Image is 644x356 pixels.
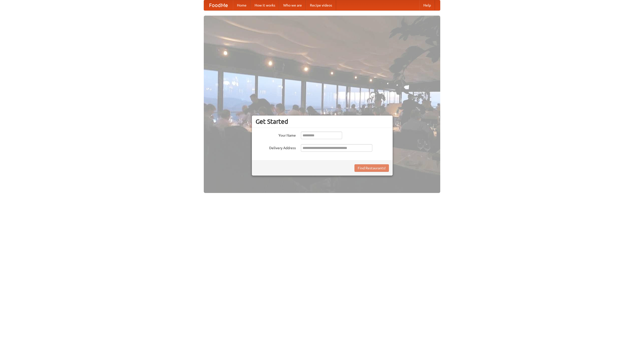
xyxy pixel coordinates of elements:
a: Home [233,0,251,10]
label: Delivery Address [256,144,296,150]
label: Your Name [256,132,296,138]
a: Who we are [279,0,306,10]
button: Find Restaurants! [354,164,389,172]
h3: Get Started [256,118,389,125]
a: Help [419,0,435,10]
a: Recipe videos [306,0,336,10]
a: FoodMe [204,0,233,10]
a: How it works [251,0,279,10]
